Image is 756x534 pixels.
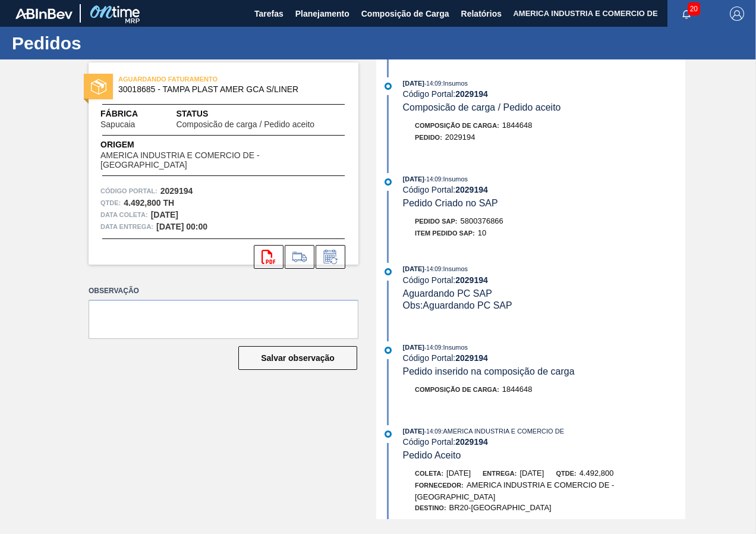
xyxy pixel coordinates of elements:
[415,504,446,511] span: Destino:
[176,108,346,120] span: Status
[441,428,564,435] span: : AMERICA INDUSTRIA E COMERCIO DE
[403,300,512,310] span: Obs: Aguardando PC SAP
[91,79,106,95] img: status
[403,428,424,435] span: [DATE]
[403,265,424,272] span: [DATE]
[124,198,174,208] strong: 4.492,800 TH
[385,83,392,90] img: atual
[403,198,498,208] span: Pedido Criado no SAP
[502,385,533,394] span: 1844648
[118,73,285,85] span: AGUARDANDO FATURAMENTO
[556,470,576,477] span: Qtde:
[15,8,73,19] img: TNhmsLtSVTkK8tSr43FrP2fwEKptu5GPRR3wAAAABJRU5ErkJggg==
[415,134,442,141] span: Pedido :
[730,7,744,21] img: Logout
[415,218,458,225] span: Pedido SAP:
[254,7,283,21] span: Tarefas
[688,2,700,15] span: 20
[441,175,468,183] span: : Insumos
[100,209,148,221] span: Data coleta:
[100,108,172,120] span: Fábrica
[385,268,392,275] img: atual
[461,7,502,21] span: Relatórios
[403,366,575,376] span: Pedido inserido na composição de carga
[100,120,135,129] span: Sapucaia
[100,221,153,233] span: Data entrega:
[403,275,685,285] div: Código Portal:
[100,197,121,209] span: Qtde :
[446,469,471,478] span: [DATE]
[295,7,349,21] span: Planejamento
[415,480,614,501] span: AMERICA INDUSTRIA E COMERCIO DE - [GEOGRAPHIC_DATA]
[478,228,486,237] span: 10
[100,185,157,197] span: Código Portal:
[424,266,441,272] span: - 14:09
[415,482,464,489] span: Fornecedor:
[461,216,503,225] span: 5800376866
[361,7,449,21] span: Composição de Carga
[424,80,441,87] span: - 14:09
[12,36,223,50] h1: Pedidos
[403,80,424,87] span: [DATE]
[89,282,358,300] label: Observação
[403,288,492,299] span: Aguardando PC SAP
[579,469,614,478] span: 4.492,800
[151,210,178,219] strong: [DATE]
[455,437,488,447] strong: 2029194
[445,133,475,142] span: 2029194
[441,344,468,351] span: : Insumos
[285,245,314,269] div: Ir para Composição de Carga
[385,431,392,438] img: atual
[403,175,424,183] span: [DATE]
[424,428,441,435] span: - 14:09
[118,85,334,94] span: 30018685 - TAMPA PLAST AMER GCA S/LINER
[100,139,346,151] span: Origem
[316,245,345,269] div: Informar alteração no pedido
[385,347,392,354] img: atual
[441,80,468,87] span: : Insumos
[156,222,207,231] strong: [DATE] 00:00
[385,178,392,186] img: atual
[455,89,488,99] strong: 2029194
[403,437,685,447] div: Código Portal:
[483,470,516,477] span: Entrega:
[455,275,488,285] strong: 2029194
[160,186,193,196] strong: 2029194
[415,122,499,129] span: Composição de Carga :
[403,450,461,460] span: Pedido Aceito
[238,346,357,370] button: Salvar observação
[415,386,499,393] span: Composição de Carga :
[424,344,441,351] span: - 14:09
[455,353,488,363] strong: 2029194
[415,230,475,237] span: Item pedido SAP:
[403,344,424,351] span: [DATE]
[403,353,685,363] div: Código Portal:
[403,89,685,99] div: Código Portal:
[100,151,346,169] span: AMERICA INDUSTRIA E COMERCIO DE - [GEOGRAPHIC_DATA]
[502,121,533,130] span: 1844648
[519,469,544,478] span: [DATE]
[403,102,561,112] span: Composicão de carga / Pedido aceito
[667,5,705,22] button: Notificações
[415,470,443,477] span: Coleta:
[403,185,685,194] div: Código Portal:
[441,265,468,272] span: : Insumos
[455,185,488,194] strong: 2029194
[424,176,441,183] span: - 14:09
[449,503,552,512] span: BR20-[GEOGRAPHIC_DATA]
[176,120,314,129] span: Composicão de carga / Pedido aceito
[254,245,283,269] div: Abrir arquivo PDF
